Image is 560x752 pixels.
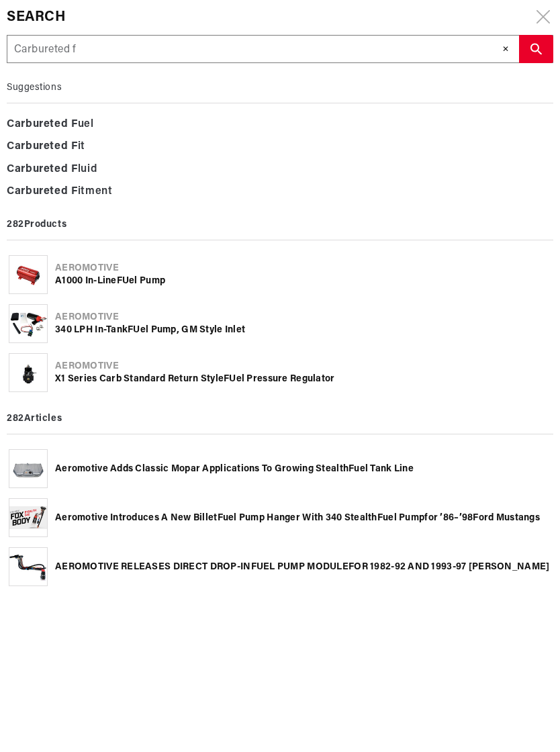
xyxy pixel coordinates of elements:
[71,141,78,152] b: F
[9,548,47,585] img: AEROMOTIVE RELEASES DIRECT DROP-IN FUEL PUMP MODULE FOR 1982-92 AND 1993-97 CHEVY CAMARO
[473,513,478,523] b: F
[9,506,47,529] img: Aeromotive Introduces a New Billet Fuel Pump Hanger With 340 Stealth Fuel Pump for ’86–’98 Ford M...
[7,136,553,158] div: it
[7,181,553,203] div: itment
[7,141,68,152] b: Carbureted
[502,43,510,55] span: ✕
[348,562,354,572] b: F
[55,275,551,288] div: A1000 In-Line uel Pump
[55,463,551,476] div: Aeromotive Adds Classic Mopar Applications to Growing Stealth uel Tank Line
[128,325,133,335] b: F
[7,186,68,197] b: Carbureted
[55,360,551,373] div: Aeromotive
[7,36,518,64] input: Search by Part Number, Category or Keyword
[9,262,47,288] img: A1000 In-Line Fuel Pump
[117,276,122,286] b: F
[71,119,78,130] b: F
[424,513,428,523] b: f
[7,7,553,28] div: Search
[7,158,553,181] div: luid
[15,354,41,391] img: X1 Series Carb Standard Return Style Fuel Pressure Regulator
[55,561,551,574] div: AEROMOTIVE RELEASES DIRECT DROP-IN UEL PUMP MODULE OR 1982-92 AND 1993-97 [PERSON_NAME]
[7,119,68,130] b: Carbureted
[7,414,62,424] b: 282 Articles
[55,512,551,525] div: Aeromotive Introduces a New Billet uel Pump Hanger With 340 Stealth uel Pump or ’86–’98 ord Mustangs
[218,513,223,523] b: F
[7,77,553,103] div: Suggestions
[55,262,551,275] div: Aeromotive
[377,513,383,523] b: F
[55,373,551,386] div: X1 Series Carb Standard Return Style uel Pressure Regulator
[7,164,68,175] b: Carbureted
[55,324,551,337] div: 340 LPH In-Tank uel Pump, GM Style Inlet
[348,464,354,474] b: F
[7,113,553,136] div: uel
[71,164,78,175] b: F
[9,311,47,337] img: 340 LPH In-Tank Fuel Pump, GM Style Inlet
[519,35,553,63] button: search button
[251,562,256,572] b: F
[55,311,551,324] div: Aeromotive
[9,457,47,482] img: Aeromotive Adds Classic Mopar Applications to Growing Stealth Fuel Tank Line
[7,220,66,230] b: 282 Products
[224,374,229,384] b: F
[71,186,78,197] b: F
